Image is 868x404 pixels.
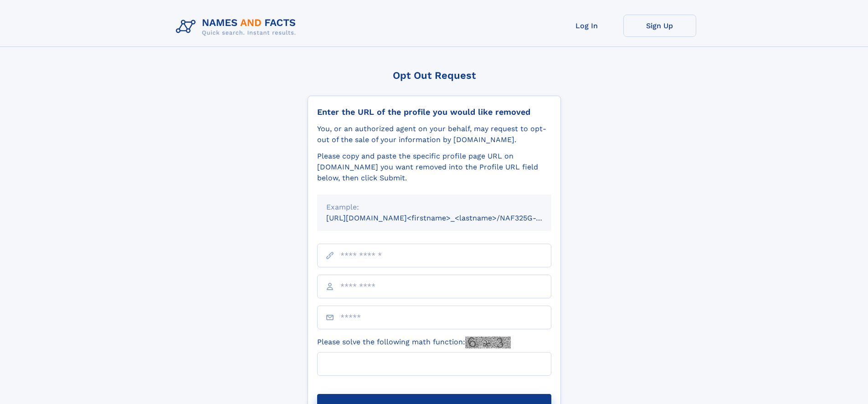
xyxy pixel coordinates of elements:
[550,15,623,37] a: Log In
[326,202,542,213] div: Example:
[317,107,551,117] div: Enter the URL of the profile you would like removed
[308,70,561,81] div: Opt Out Request
[317,337,511,348] label: Please solve the following math function:
[317,151,551,184] div: Please copy and paste the specific profile page URL on [DOMAIN_NAME] you want removed into the Pr...
[317,123,551,145] div: You, or an authorized agent on your behalf, may request to opt-out of the sale of your informatio...
[623,15,696,37] a: Sign Up
[172,15,303,39] img: Logo Names and Facts
[326,214,569,222] small: [URL][DOMAIN_NAME]<firstname>_<lastname>/NAF325G-xxxxxxxx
